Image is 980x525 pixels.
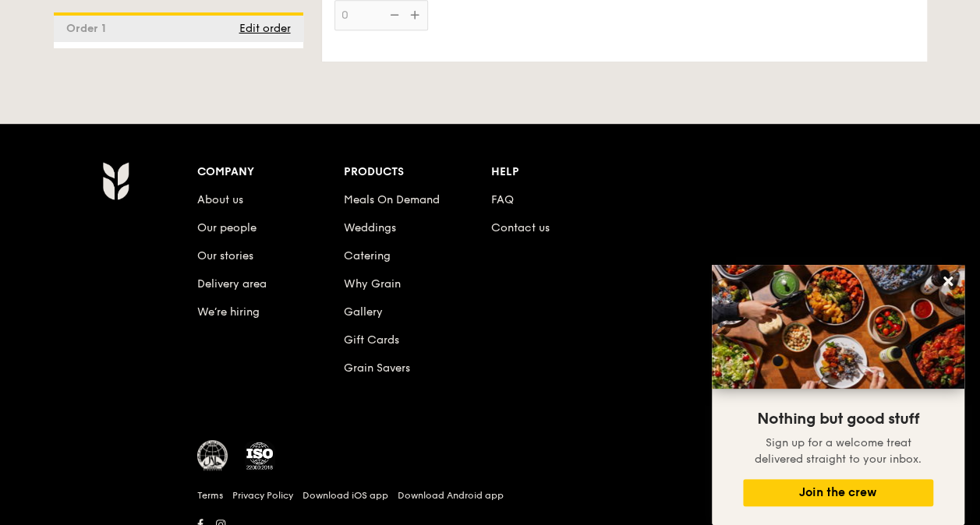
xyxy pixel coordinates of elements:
[66,22,112,35] span: Order 1
[197,193,243,206] a: About us
[936,269,961,294] button: Close
[491,221,550,234] a: Contact us
[197,440,228,471] img: MUIS Halal Certified
[344,193,440,206] a: Meals On Demand
[491,161,639,183] div: Help
[398,489,504,502] a: Download Android app
[197,221,256,234] a: Our people
[197,249,253,262] a: Our stories
[102,161,129,200] img: AYc88T3wAAAABJRU5ErkJggg==
[743,479,933,506] button: Join the crew
[344,333,399,347] a: Gift Cards
[712,265,964,389] img: DSC07876-Edit02-Large.jpeg
[197,161,345,183] div: Company
[344,277,401,291] a: Why Grain
[197,305,260,319] a: We’re hiring
[755,436,922,466] span: Sign up for a welcome treat delivered straight to your inbox.
[344,305,383,319] a: Gallery
[197,489,223,502] a: Terms
[302,489,388,502] a: Download iOS app
[239,22,291,35] span: Edit order
[344,361,410,375] a: Grain Savers
[491,193,514,206] a: FAQ
[344,249,391,262] a: Catering
[344,161,491,183] div: Products
[197,277,267,291] a: Delivery area
[232,489,293,502] a: Privacy Policy
[757,410,919,428] span: Nothing but good stuff
[244,440,275,471] img: ISO Certified
[344,221,396,234] a: Weddings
